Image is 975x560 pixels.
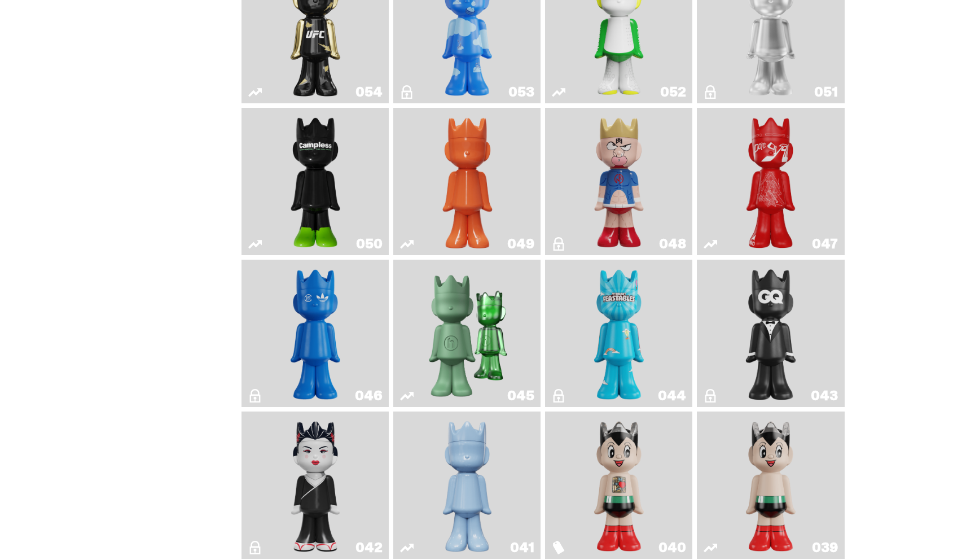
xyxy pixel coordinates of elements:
div: 041 [510,541,534,554]
img: Present [420,264,515,403]
a: Schrödinger's ghost: Winter Blue [400,416,534,554]
a: Sei Less [248,416,382,554]
img: ComplexCon HK [286,264,345,403]
img: Sei Less [286,416,345,554]
img: Skip [741,112,801,251]
div: 047 [812,237,837,251]
img: Kinnikuman [589,112,649,251]
div: 043 [811,389,837,403]
a: Schrödinger's ghost: Orange Vibe [400,112,534,251]
a: Black Tie [704,264,837,403]
div: 052 [660,85,686,99]
div: 044 [658,389,686,403]
div: 042 [355,541,382,554]
div: 053 [508,85,534,99]
a: Campless [248,112,382,251]
img: Campless [286,112,345,251]
img: Schrödinger's ghost: Winter Blue [437,416,497,554]
a: Skip [704,112,837,251]
img: Feastables [589,264,649,403]
div: 045 [507,389,534,403]
div: 048 [659,237,686,251]
div: 050 [356,237,382,251]
div: 046 [355,389,382,403]
a: Kinnikuman [552,112,686,251]
a: Feastables [552,264,686,403]
div: 049 [507,237,534,251]
div: 040 [658,541,686,554]
div: 054 [355,85,382,99]
a: Astro Boy (Heart) [552,416,686,554]
img: Schrödinger's ghost: Orange Vibe [437,112,497,251]
img: Astro Boy [741,416,801,554]
a: ComplexCon HK [248,264,382,403]
img: Black Tie [741,264,801,403]
div: 051 [814,85,837,99]
a: Present [400,264,534,403]
div: 039 [812,541,837,554]
a: Astro Boy [704,416,837,554]
img: Astro Boy (Heart) [589,416,649,554]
